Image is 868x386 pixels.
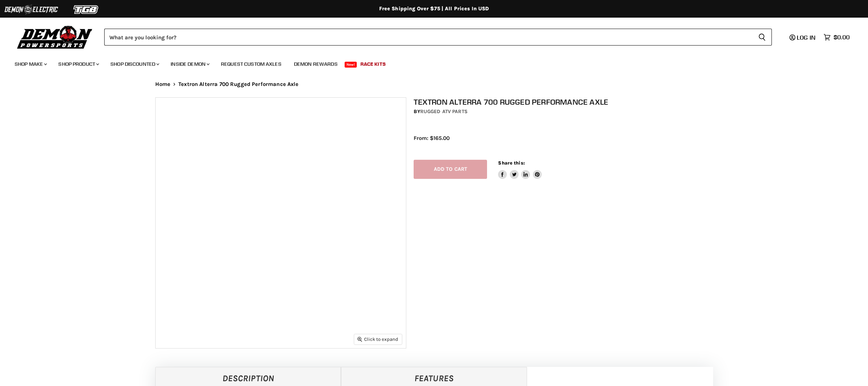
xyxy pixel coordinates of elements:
[786,34,820,41] a: Log in
[178,81,298,87] span: Textron Alterra 700 Rugged Performance Axle
[59,3,114,17] img: TGB Logo 2
[420,108,468,115] a: Rugged ATV Parts
[414,108,720,116] div: by
[141,81,728,87] nav: Breadcrumbs
[498,160,524,166] span: Share this:
[820,32,853,43] a: $0.00
[105,57,164,72] a: Shop Discounted
[15,24,95,50] img: Demon Powersports
[288,57,343,72] a: Demon Rewards
[4,3,59,17] img: Demon Electric Logo 2
[104,29,772,46] form: Product
[9,54,848,72] ul: Main menu
[345,62,357,68] span: New!
[9,57,51,72] a: Shop Make
[414,135,450,141] span: From: $165.00
[165,57,214,72] a: Inside Demon
[215,57,287,72] a: Request Custom Axles
[752,29,772,46] button: Search
[53,57,103,72] a: Shop Product
[414,97,720,107] h1: Textron Alterra 700 Rugged Performance Axle
[498,160,542,179] aside: Share this:
[797,34,816,41] span: Log in
[141,6,728,12] div: Free Shipping Over $75 | All Prices In USD
[354,334,402,344] button: Click to expand
[357,336,398,342] span: Click to expand
[104,29,752,46] input: Search
[834,34,850,41] span: $0.00
[155,81,171,87] a: Home
[355,57,391,72] a: Race Kits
